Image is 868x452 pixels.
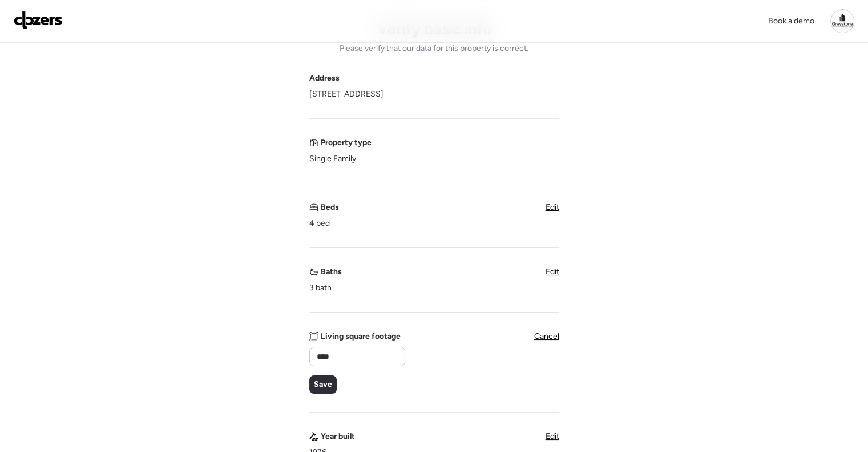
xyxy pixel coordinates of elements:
[309,153,356,165] span: Single Family
[768,16,814,26] span: Book a demo
[14,11,63,29] img: Logo
[546,202,559,212] span: Edit
[314,379,332,390] span: Save
[534,331,559,341] span: Cancel
[340,43,528,54] span: Please verify that our data for this property is correct.
[546,431,559,441] span: Edit
[546,267,559,277] span: Edit
[309,218,330,229] span: 4 bed
[321,331,401,342] span: Living square footage
[309,73,340,84] span: Address
[309,89,383,100] span: [STREET_ADDRESS]
[321,137,372,149] span: Property type
[309,282,332,294] span: 3 bath
[321,266,342,278] span: Baths
[321,431,355,442] span: Year built
[321,202,339,213] span: Beds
